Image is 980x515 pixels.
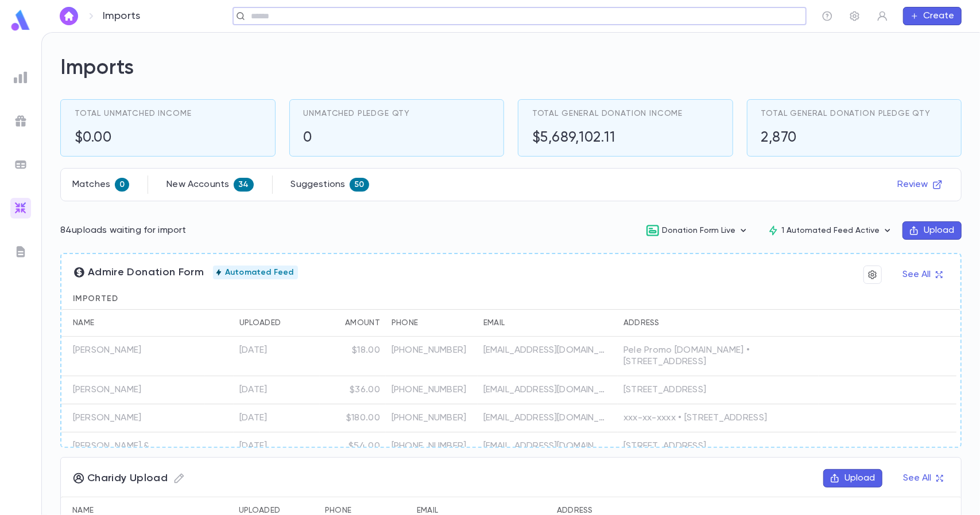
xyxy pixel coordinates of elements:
[903,7,962,25] button: Create
[14,245,28,259] img: letters_grey.7941b92b52307dd3b8a917253454ce1c.svg
[890,175,950,194] button: Review
[532,130,683,147] h5: $5,689,102.11
[761,130,931,147] h5: 2,870
[14,158,28,171] img: batches_grey.339ca447c9d9533ef1741baa751efc33.svg
[234,309,320,337] div: Uploaded
[72,469,188,487] span: Charidy Upload
[14,71,28,84] img: reports_grey.c525e4749d1bce6a11f5fe2a8de1b229.svg
[896,266,949,284] button: See All
[618,309,819,337] div: Address
[239,440,268,452] div: 8/21/2025
[239,412,268,424] div: 8/21/2025
[392,384,472,396] p: [PHONE_NUMBER]
[348,440,380,452] div: $54.00
[103,10,140,22] p: Imports
[392,412,472,424] p: [PHONE_NUMBER]
[304,109,410,118] span: Unmatched Pledge Qty
[350,384,380,396] div: $36.00
[896,469,950,487] button: See All
[761,109,931,118] span: Total General Donation Pledge Qty
[483,384,610,396] p: [EMAIL_ADDRESS][DOMAIN_NAME]
[239,345,268,356] div: 8/22/2025
[220,268,298,277] span: Automated Feed
[350,180,369,189] span: 50
[75,109,191,118] span: Total Unmatched Income
[392,345,472,356] p: [PHONE_NUMBER]
[623,440,706,452] div: [STREET_ADDRESS]
[239,309,281,337] div: Uploaded
[72,179,110,190] p: Matches
[73,412,141,424] p: [PERSON_NAME]
[14,201,28,215] img: imports_gradient.a72c8319815fb0872a7f9c3309a0627a.svg
[75,130,191,147] h5: $0.00
[73,384,141,396] p: [PERSON_NAME]
[166,179,229,190] p: New Accounts
[483,345,610,356] p: [EMAIL_ADDRESS][DOMAIN_NAME]
[637,220,758,241] button: Donation Form Live
[623,384,706,396] div: [STREET_ADDRESS]
[60,56,962,81] h2: Imports
[73,309,94,337] div: Name
[623,412,767,424] div: xxx-xx-xxxx • [STREET_ADDRESS]
[304,130,410,147] h5: 0
[392,440,472,452] p: [PHONE_NUMBER]
[623,345,813,368] div: Pele Promo [DOMAIN_NAME] • [STREET_ADDRESS]
[352,345,380,356] div: $18.00
[823,469,882,487] button: Upload
[346,412,380,424] div: $180.00
[483,440,610,452] p: [EMAIL_ADDRESS][DOMAIN_NAME]
[623,309,660,337] div: Address
[320,309,386,337] div: Amount
[392,309,418,337] div: Phone
[73,295,118,303] span: Imported
[478,309,618,337] div: Email
[291,179,346,190] p: Suggestions
[115,180,129,189] span: 0
[902,221,962,240] button: Upload
[483,309,505,337] div: Email
[758,220,902,241] button: 1 Automated Feed Active
[73,345,141,356] p: [PERSON_NAME]
[345,309,380,337] div: Amount
[73,266,204,279] span: Admire Donation Form
[14,114,28,128] img: campaigns_grey.99e729a5f7ee94e3726e6486bddda8f1.svg
[386,309,478,337] div: Phone
[61,309,205,337] div: Name
[239,384,268,396] div: 8/22/2025
[483,412,610,424] p: [EMAIL_ADDRESS][DOMAIN_NAME]
[62,11,76,21] img: home_white.a664292cf8c1dea59945f0da9f25487c.svg
[9,9,32,32] img: logo
[60,225,187,236] p: 84 uploads waiting for import
[234,180,253,189] span: 34
[532,109,683,118] span: Total General Donation Income
[73,440,199,463] p: [PERSON_NAME] & [PERSON_NAME]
